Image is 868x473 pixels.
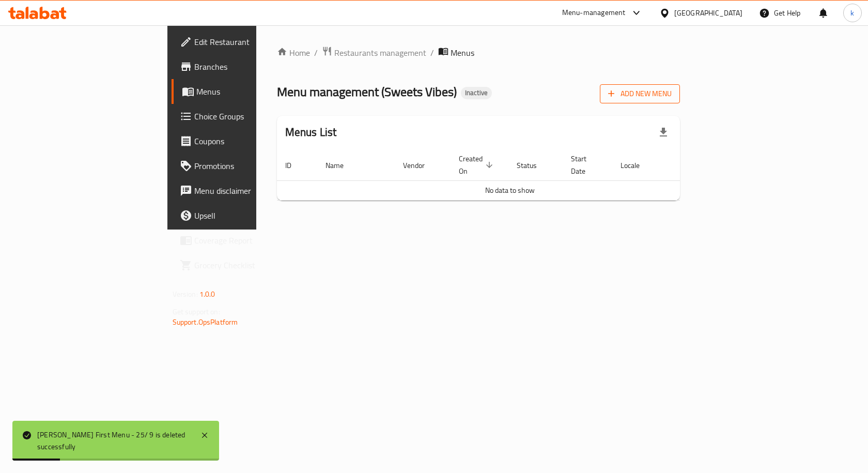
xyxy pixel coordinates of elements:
span: Start Date [571,152,600,177]
a: Upsell [172,203,313,228]
a: Menu disclaimer [172,178,313,203]
a: Coupons [172,129,313,154]
a: Menus [172,79,313,104]
span: Choice Groups [194,110,304,123]
span: Locale [621,159,653,172]
div: Inactive [461,87,492,99]
span: Get support on: [173,305,220,318]
h2: Menus List [285,125,337,140]
div: Menu-management [562,7,626,19]
button: Add New Menu [600,84,680,103]
span: ID [285,159,305,172]
div: Export file [651,120,676,145]
a: Choice Groups [172,104,313,129]
span: Edit Restaurant [194,36,304,48]
span: Branches [194,60,304,73]
th: Actions [665,149,743,181]
span: Version: [173,287,198,301]
a: Support.OpsPlatform [173,315,238,329]
div: [PERSON_NAME] First Menu - 25/ 9 is deleted successfully [37,429,190,452]
table: enhanced table [277,149,743,201]
li: / [430,47,434,59]
li: / [314,47,318,59]
span: Grocery Checklist [194,259,304,271]
span: Promotions [194,160,304,172]
a: Coverage Report [172,228,313,253]
a: Grocery Checklist [172,253,313,278]
span: k [850,7,854,19]
span: Name [326,159,357,172]
span: Vendor [403,159,438,172]
span: Inactive [461,88,492,97]
span: Menus [196,85,304,98]
div: [GEOGRAPHIC_DATA] [674,7,742,19]
span: 1.0.0 [199,287,215,301]
span: Status [517,159,550,172]
span: Coverage Report [194,234,304,247]
span: Restaurants management [334,47,426,59]
span: Add New Menu [608,87,672,100]
span: Created On [459,152,496,177]
span: Coupons [194,135,304,147]
a: Restaurants management [322,46,426,59]
span: Menu management ( Sweets Vibes ) [277,80,457,103]
span: Menu disclaimer [194,185,304,197]
nav: breadcrumb [277,46,680,59]
a: Promotions [172,154,313,178]
span: Menus [451,47,474,59]
a: Branches [172,54,313,79]
span: Upsell [194,209,304,222]
a: Edit Restaurant [172,29,313,54]
span: No data to show [485,184,535,197]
